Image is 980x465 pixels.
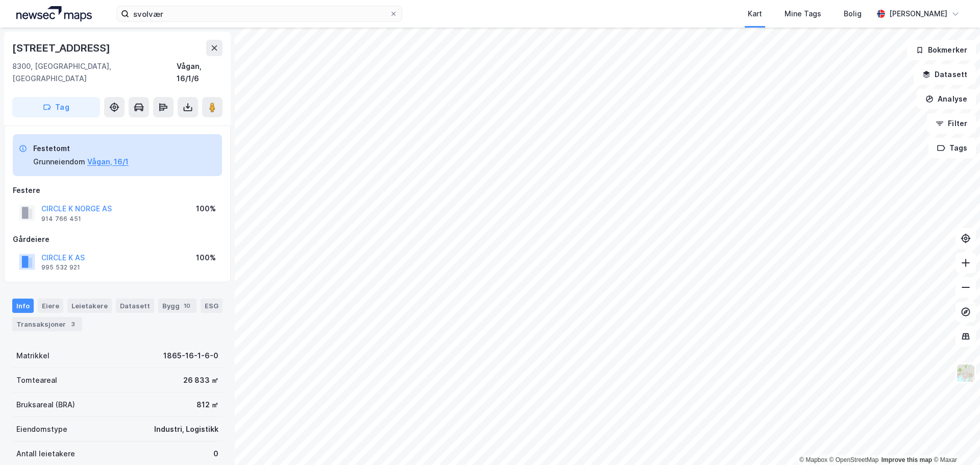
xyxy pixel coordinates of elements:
[12,317,82,331] div: Transaksjoner
[799,456,827,463] a: Mapbox
[929,416,980,465] iframe: Chat Widget
[13,184,222,197] div: Festere
[182,301,192,311] div: 10
[829,456,879,463] a: OpenStreetMap
[844,8,862,20] div: Bolig
[881,456,932,463] a: Improve this map
[33,142,129,155] div: Festetomt
[785,8,821,20] div: Mine Tags
[16,6,92,21] img: logo.a4113a55bc3d86da70a041830d287a7e.svg
[917,89,976,109] button: Analyse
[163,350,218,362] div: 1865-16-1-6-0
[956,363,975,383] img: Z
[33,156,85,168] div: Grunneiendom
[213,448,218,460] div: 0
[129,6,389,21] input: Søk på adresse, matrikkel, gårdeiere, leietakere eller personer
[13,233,222,246] div: Gårdeiere
[38,299,63,313] div: Eiere
[196,203,216,215] div: 100%
[907,40,976,60] button: Bokmerker
[16,350,50,362] div: Matrikkel
[914,64,976,85] button: Datasett
[16,423,67,435] div: Eiendomstype
[889,8,947,20] div: [PERSON_NAME]
[12,60,177,85] div: 8300, [GEOGRAPHIC_DATA], [GEOGRAPHIC_DATA]
[928,138,976,158] button: Tags
[116,299,154,313] div: Datasett
[41,263,80,272] div: 995 532 921
[196,252,216,264] div: 100%
[927,113,976,134] button: Filter
[929,416,980,465] div: Kontrollprogram for chat
[12,299,34,313] div: Info
[16,374,57,386] div: Tomteareal
[158,299,197,313] div: Bygg
[748,8,762,20] div: Kart
[12,40,112,56] div: [STREET_ADDRESS]
[16,399,75,411] div: Bruksareal (BRA)
[68,319,78,329] div: 3
[12,97,100,117] button: Tag
[201,299,223,313] div: ESG
[16,448,75,460] div: Antall leietakere
[154,423,218,435] div: Industri, Logistikk
[41,215,81,223] div: 914 766 451
[197,399,218,411] div: 812 ㎡
[67,299,112,313] div: Leietakere
[183,374,218,386] div: 26 833 ㎡
[177,60,223,85] div: Vågan, 16/1/6
[87,156,129,168] button: Vågan, 16/1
